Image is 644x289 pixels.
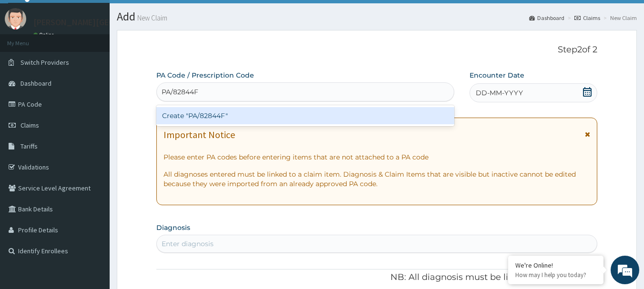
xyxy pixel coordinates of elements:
[156,45,598,55] p: Step 2 of 2
[33,18,174,27] p: [PERSON_NAME][GEOGRAPHIC_DATA]
[164,152,591,162] p: Please enter PA codes before entering items that are not attached to a PA code
[515,271,596,279] p: How may I help you today?
[20,142,38,150] span: Tariffs
[601,14,637,22] li: New Claim
[50,53,160,66] div: Chat with us now
[156,5,179,28] div: Minimize live chat window
[33,31,56,38] a: Online
[156,223,190,232] label: Diagnosis
[156,70,254,80] label: PA Code / Prescription Code
[135,14,167,21] small: New Claim
[164,169,591,189] p: All diagnoses entered must be linked to a claim item. Diagnosis & Claim Items that are visible bu...
[20,79,51,88] span: Dashboard
[476,88,523,98] span: DD-MM-YYYY
[164,130,235,140] h1: Important Notice
[117,10,637,23] h1: Add
[20,121,39,130] span: Claims
[515,261,596,269] div: We're Online!
[5,8,26,30] img: User Image
[156,271,598,284] p: NB: All diagnosis must be linked to a claim item
[20,58,69,67] span: Switch Providers
[470,70,524,80] label: Encounter Date
[162,239,214,249] div: Enter diagnosis
[574,14,600,22] a: Claims
[156,107,455,124] div: Create "PA/82844F"
[55,85,132,181] span: We're online!
[529,14,564,22] a: Dashboard
[5,190,182,223] textarea: Type your message and hit 'Enter'
[18,48,39,71] img: d_794563401_company_1708531726252_794563401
